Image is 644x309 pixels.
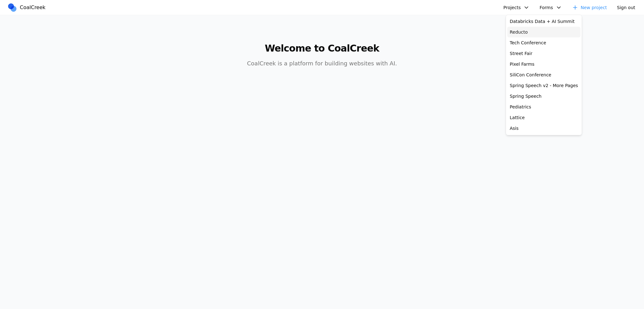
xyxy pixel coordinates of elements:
a: Databricks Data + AI Summit [507,16,580,27]
a: Tech Conference [507,37,580,48]
span: CoalCreek [20,4,46,11]
div: Projects [506,14,582,135]
button: Sign out [613,3,639,12]
a: Reducto [507,27,580,37]
button: Forms [536,3,566,12]
a: Pediatrics [507,102,580,112]
a: New project [568,3,611,12]
a: Asis [507,123,580,134]
a: Coal Creek AI [507,134,580,144]
p: CoalCreek is a platform for building websites with AI. [201,59,443,68]
a: CoalCreek [7,3,48,12]
h1: Welcome to CoalCreek [201,43,443,54]
a: Lattice [507,112,580,123]
a: Pixel Farms [507,59,580,69]
a: SiliCon Conference [507,69,580,80]
a: Street Fair [507,48,580,59]
a: Spring Speech [507,91,580,102]
a: Spring Speech v2 - More Pages [507,80,580,91]
button: Projects [500,3,533,12]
